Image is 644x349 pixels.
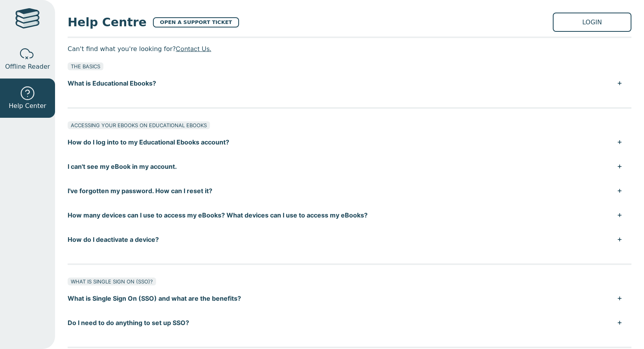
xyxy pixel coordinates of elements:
button: What is Educational Ebooks? [68,71,631,95]
button: How many devices can I use to access my eBooks? What devices can I use to access my eBooks? [68,203,631,227]
a: Contact Us. [176,45,211,53]
a: LOGIN [553,13,631,32]
p: Can't find what you're looking for? [68,43,631,55]
div: WHAT IS SINGLE SIGN ON (SSO)? [68,278,156,285]
button: How do I deactivate a device? [68,227,631,252]
button: Do I need to do anything to set up SSO? [68,311,631,335]
div: THE BASICS [68,62,103,70]
span: Offline Reader [5,62,50,71]
button: What is Single Sign On (SSO) and what are the benefits? [68,286,631,311]
div: ACCESSING YOUR EBOOKS ON EDUCATIONAL EBOOKS [68,121,210,129]
button: I can't see my eBook in my account. [68,154,631,179]
span: Help Centre [68,13,147,31]
a: OPEN A SUPPORT TICKET [153,17,239,27]
span: Help Center [9,101,46,111]
button: I've forgotten my password. How can I reset it? [68,179,631,203]
button: How do I log into to my Educational Ebooks account? [68,130,631,154]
